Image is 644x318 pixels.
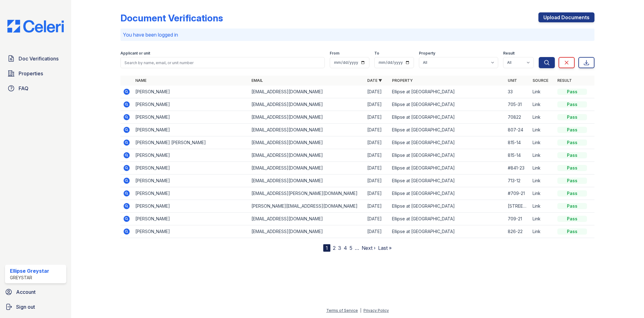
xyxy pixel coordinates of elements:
a: Unit [508,78,517,83]
td: [PERSON_NAME] [133,124,249,136]
td: Link [530,174,555,187]
td: [DATE] [365,200,389,213]
td: Link [530,225,555,238]
img: CE_Logo_Blue-a8612792a0a2168367f1c8372b55b34899dd931a85d93a1a3d3e32e68fde9ad4.png [2,20,69,33]
a: Terms of Service [326,308,358,313]
td: #841-23 [505,162,530,174]
td: [PERSON_NAME] [133,162,249,174]
td: Link [530,162,555,174]
div: Greystar [10,275,49,281]
td: Ellipse at [GEOGRAPHIC_DATA] [389,136,505,149]
td: [PERSON_NAME] [PERSON_NAME] [133,136,249,149]
td: [DATE] [365,149,389,162]
td: [EMAIL_ADDRESS][DOMAIN_NAME] [249,98,365,111]
a: FAQ [5,82,66,95]
td: [PERSON_NAME] [133,111,249,124]
span: Doc Verifications [19,55,59,62]
td: Ellipse at [GEOGRAPHIC_DATA] [389,174,505,187]
td: 33 [505,86,530,98]
div: Pass [557,152,587,158]
td: Ellipse at [GEOGRAPHIC_DATA] [389,213,505,225]
label: Property [419,51,435,56]
td: [EMAIL_ADDRESS][DOMAIN_NAME] [249,162,365,174]
td: Link [530,187,555,200]
a: Upload Documents [538,12,594,22]
td: 815-14 [505,149,530,162]
a: 4 [344,245,347,251]
td: [DATE] [365,136,389,149]
td: [EMAIL_ADDRESS][DOMAIN_NAME] [249,124,365,136]
td: Ellipse at [GEOGRAPHIC_DATA] [389,162,505,174]
td: [PERSON_NAME] [133,200,249,213]
td: [PERSON_NAME] [133,98,249,111]
span: Properties [19,70,43,77]
div: Pass [557,139,587,146]
td: [DATE] [365,98,389,111]
td: [DATE] [365,124,389,136]
a: Name [135,78,146,83]
td: Ellipse at [GEOGRAPHIC_DATA] [389,111,505,124]
td: [PERSON_NAME][EMAIL_ADDRESS][DOMAIN_NAME] [249,200,365,213]
td: Ellipse at [GEOGRAPHIC_DATA] [389,124,505,136]
td: [DATE] [365,111,389,124]
div: Pass [557,190,587,197]
label: Result [503,51,515,56]
td: [DATE] [365,86,389,98]
td: Ellipse at [GEOGRAPHIC_DATA] [389,200,505,213]
td: 815-14 [505,136,530,149]
a: 3 [338,245,341,251]
a: Result [557,78,572,83]
span: … [355,244,359,252]
td: 713-12 [505,174,530,187]
td: [EMAIL_ADDRESS][DOMAIN_NAME] [249,111,365,124]
td: [EMAIL_ADDRESS][DOMAIN_NAME] [249,136,365,149]
div: Pass [557,178,587,184]
div: Pass [557,89,587,95]
p: You have been logged in [123,31,592,38]
div: Ellipse Greystar [10,267,49,275]
div: Pass [557,114,587,120]
td: Link [530,86,555,98]
a: 5 [350,245,352,251]
td: Link [530,111,555,124]
a: Properties [5,67,66,80]
td: [EMAIL_ADDRESS][DOMAIN_NAME] [249,149,365,162]
div: 1 [323,244,330,252]
td: Link [530,149,555,162]
div: Pass [557,228,587,235]
td: Link [530,213,555,225]
td: [STREET_ADDRESS] [505,200,530,213]
td: [PERSON_NAME] [133,225,249,238]
label: Applicant or unit [120,51,150,56]
a: Account [2,286,69,298]
td: [PERSON_NAME] [133,213,249,225]
div: Pass [557,127,587,133]
td: [PERSON_NAME] [133,86,249,98]
td: 826-22 [505,225,530,238]
td: Ellipse at [GEOGRAPHIC_DATA] [389,86,505,98]
label: From [330,51,339,56]
td: #709-21 [505,187,530,200]
td: Ellipse at [GEOGRAPHIC_DATA] [389,225,505,238]
a: 2 [333,245,336,251]
td: [PERSON_NAME] [133,187,249,200]
td: [PERSON_NAME] [133,174,249,187]
a: Date ▼ [367,78,382,83]
div: Pass [557,165,587,171]
a: Doc Verifications [5,52,66,65]
label: To [374,51,379,56]
td: [EMAIL_ADDRESS][DOMAIN_NAME] [249,225,365,238]
div: | [360,308,361,313]
span: Account [16,288,36,296]
div: Document Verifications [120,12,223,24]
button: Sign out [2,301,69,313]
a: Next › [362,245,376,251]
td: [DATE] [365,187,389,200]
td: Ellipse at [GEOGRAPHIC_DATA] [389,149,505,162]
span: Sign out [16,303,35,311]
td: 705-31 [505,98,530,111]
td: Link [530,136,555,149]
td: Ellipse at [GEOGRAPHIC_DATA] [389,98,505,111]
td: Link [530,200,555,213]
td: Link [530,98,555,111]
